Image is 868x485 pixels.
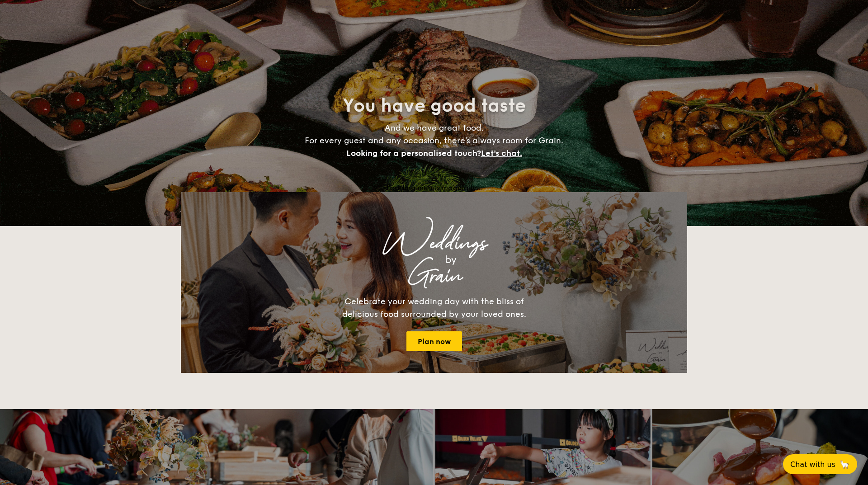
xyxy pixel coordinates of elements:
div: Grain [260,268,608,284]
span: 🦙 [839,459,850,470]
span: Let's chat. [481,148,522,158]
button: Chat with us🦙 [783,454,857,474]
div: Loading menus magically... [181,184,687,192]
div: Celebrate your wedding day with the bliss of delicious food surrounded by your loved ones. [332,295,536,320]
span: Chat with us [790,460,835,469]
div: by [294,252,608,268]
a: Plan now [406,331,462,351]
div: Weddings [260,235,608,252]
